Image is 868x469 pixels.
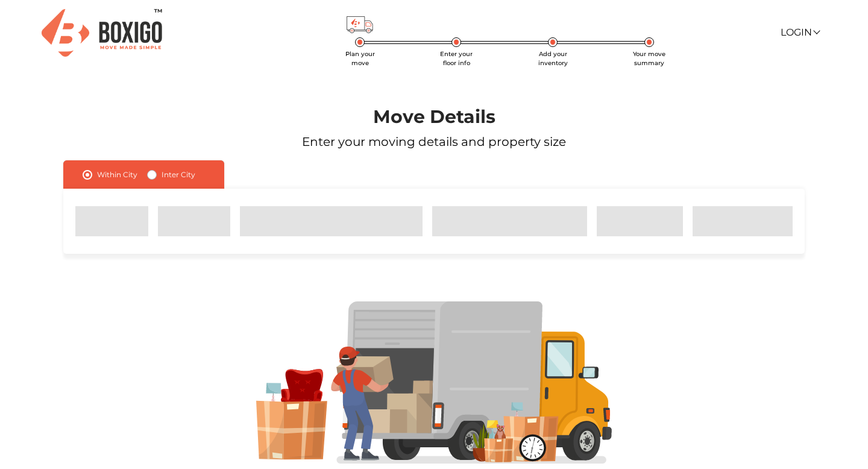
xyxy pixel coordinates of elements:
[35,133,834,151] p: Enter your moving details and property size
[97,168,137,182] label: Within City
[633,50,665,67] span: Your move summary
[538,50,568,67] span: Add your inventory
[35,106,834,128] h1: Move Details
[42,9,162,57] img: Boxigo
[440,50,473,67] span: Enter your floor info
[345,50,375,67] span: Plan your move
[781,27,819,38] a: Login
[162,168,195,182] label: Inter City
